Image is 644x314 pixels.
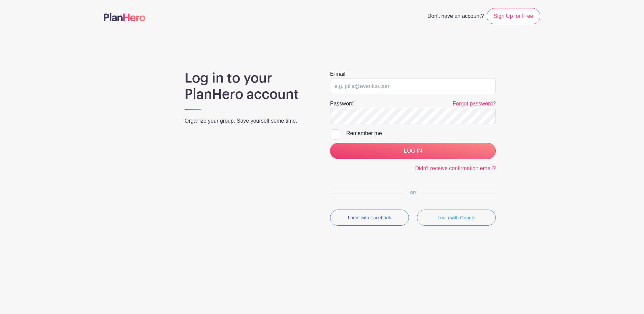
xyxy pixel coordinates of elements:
[104,13,146,21] img: logo-507f7623f17ff9eddc593b1ce0a138ce2505c220e1c5a4e2b4648c50719b7d32.svg
[330,78,496,94] input: e.g. julie@eventco.com
[417,210,496,226] button: Login with Google
[185,70,314,102] h1: Log in to your PlanHero account
[346,129,496,137] div: Remember me
[185,117,314,125] p: Organize your group. Save yourself some time.
[453,101,496,106] a: Forgot password?
[330,210,409,226] button: Login with Facebook
[348,215,391,220] small: Login with Facebook
[405,191,421,195] span: OR
[415,165,496,171] a: Didn't receive confirmation email?
[487,8,540,24] a: Sign Up for Free
[330,70,345,78] label: E-mail
[330,100,354,108] label: Password
[438,215,475,220] small: Login with Google
[427,9,484,24] span: Don't have an account?
[330,143,496,159] input: LOG IN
